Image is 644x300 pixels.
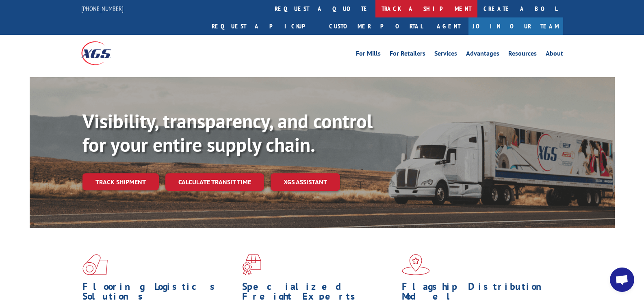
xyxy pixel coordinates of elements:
a: Open chat [610,268,634,292]
a: [PHONE_NUMBER] [81,4,124,13]
a: Calculate transit time [165,173,264,191]
img: xgs-icon-total-supply-chain-intelligence-red [82,254,108,275]
a: About [546,50,563,59]
a: Resources [508,50,537,59]
a: Services [434,50,457,59]
a: Agent [429,17,468,35]
a: Advantages [466,50,499,59]
a: For Mills [356,50,381,59]
b: Visibility, transparency, and control for your entire supply chain. [82,108,373,157]
img: xgs-icon-flagship-distribution-model-red [402,254,430,275]
a: Customer Portal [323,17,429,35]
a: Request a pickup [206,17,323,35]
a: Join Our Team [468,17,563,35]
a: Track shipment [82,173,159,190]
a: XGS ASSISTANT [271,173,340,191]
img: xgs-icon-focused-on-flooring-red [242,254,261,275]
a: For Retailers [390,50,425,59]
